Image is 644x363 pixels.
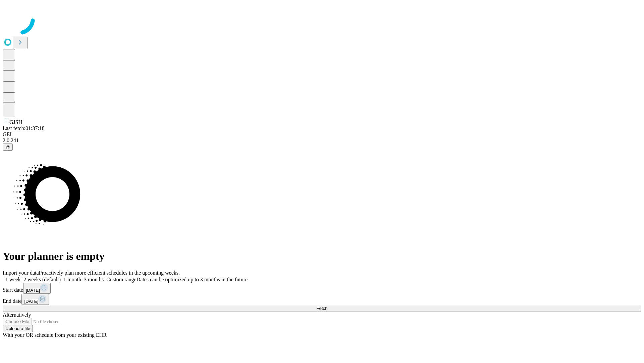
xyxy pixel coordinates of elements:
[3,270,39,276] span: Import your data
[3,325,33,332] button: Upload a file
[137,277,249,282] span: Dates can be optimized up to 3 months in the future.
[9,119,22,125] span: GJSH
[39,270,180,276] span: Proactively plan more efficient schedules in the upcoming weeks.
[3,305,641,312] button: Fetch
[3,312,31,318] span: Alternatively
[3,144,13,151] button: @
[3,131,641,137] div: GEI
[24,299,38,304] span: [DATE]
[5,277,21,282] span: 1 week
[3,137,641,144] div: 2.0.241
[84,277,104,282] span: 3 months
[26,288,40,293] span: [DATE]
[106,277,136,282] span: Custom range
[3,250,641,263] h1: Your planner is empty
[3,125,45,131] span: Last fetch: 01:37:18
[316,306,327,311] span: Fetch
[23,283,51,294] button: [DATE]
[3,283,641,294] div: Start date
[3,294,641,305] div: End date
[63,277,81,282] span: 1 month
[21,294,49,305] button: [DATE]
[3,332,107,338] span: With your OR schedule from your existing EHR
[23,277,61,282] span: 2 weeks (default)
[5,145,10,150] span: @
